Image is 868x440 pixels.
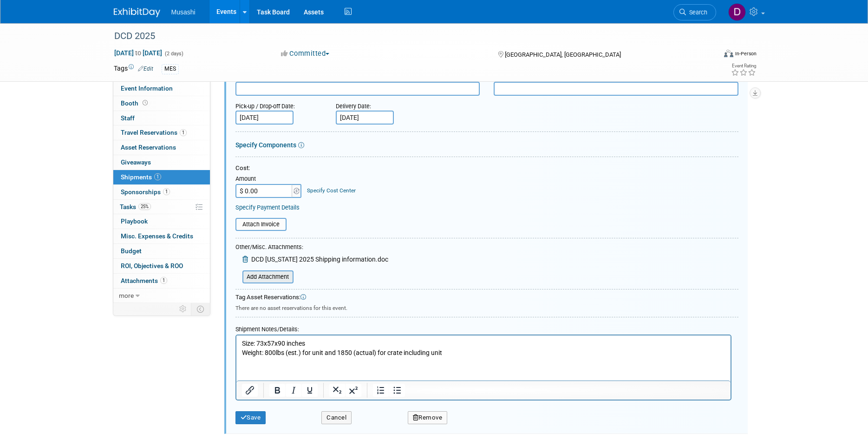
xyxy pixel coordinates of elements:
span: Asset Reservations [121,144,176,151]
a: Asset Reservations [113,140,210,155]
button: Bullet list [389,384,405,397]
button: Save [235,411,266,424]
a: Booth [113,96,210,111]
span: 1 [180,129,187,136]
span: 25% [138,203,151,210]
a: more [113,289,210,303]
span: Sponsorships [121,188,170,196]
td: Personalize Event Tab Strip [175,303,191,315]
a: ROI, Objectives & ROO [113,259,210,273]
a: Shipments1 [113,170,210,184]
button: Underline [302,384,318,397]
span: [GEOGRAPHIC_DATA], [GEOGRAPHIC_DATA] [505,51,621,58]
span: Booth [121,99,150,107]
span: Shipments [121,173,161,181]
div: Shipment Notes/Details: [235,321,731,335]
span: 1 [160,277,167,284]
a: Search [673,4,716,20]
td: Toggle Event Tabs [191,303,210,315]
a: Travel Reservations1 [113,125,210,140]
div: Event Format [661,48,757,62]
span: Playbook [121,217,148,225]
button: Numbered list [373,384,389,397]
img: ExhibitDay [114,8,160,17]
button: Committed [278,49,333,59]
a: Misc. Expenses & Credits [113,229,210,243]
span: 1 [163,188,170,195]
span: DCD [US_STATE] 2025 Shipping information.doc [251,256,388,263]
div: DCD 2025 [111,28,702,45]
a: Playbook [113,214,210,229]
div: Tag Asset Reservations: [235,293,738,302]
div: Pick-up / Drop-off Date: [235,98,322,111]
td: Tags [114,64,153,74]
span: Misc. Expenses & Credits [121,232,193,240]
div: In-Person [735,50,757,57]
iframe: Rich Text Area. Press ALT-0 for help. [236,335,731,381]
img: Format-Inperson.png [724,50,733,57]
span: (2 days) [164,51,183,57]
div: Cost: [235,164,738,173]
a: Specify Cost Center [307,187,356,194]
span: Tasks [120,203,151,210]
button: Cancel [321,411,352,424]
div: Delivery Date: [336,98,451,111]
div: MES [162,64,179,74]
span: [DATE] [DATE] [114,49,163,57]
div: There are no asset reservations for this event. [235,302,738,312]
a: Tasks25% [113,200,210,214]
a: Budget [113,244,210,258]
button: Subscript [329,384,345,397]
span: Musashi [171,8,196,16]
span: Event Information [121,85,173,92]
span: Attachments [121,277,167,284]
span: ROI, Objectives & ROO [121,262,183,269]
a: Specify Components [235,141,296,149]
span: to [134,49,143,57]
div: Event Rating [731,64,756,68]
span: more [119,292,134,299]
button: Remove [408,411,448,424]
a: Edit [138,66,153,72]
span: Travel Reservations [121,129,187,136]
button: Insert/edit link [242,384,258,397]
span: Budget [121,247,142,255]
span: 1 [154,173,161,180]
img: Daniel Agar [728,3,746,21]
span: Staff [121,114,135,122]
button: Superscript [346,384,361,397]
a: Attachments1 [113,274,210,288]
div: Amount [235,175,303,184]
div: Other/Misc. Attachments: [235,243,388,254]
a: Staff [113,111,210,125]
span: Search [686,9,707,16]
span: Booth not reserved yet [141,99,150,106]
a: Giveaways [113,155,210,170]
a: Sponsorships1 [113,185,210,199]
a: Specify Payment Details [235,204,300,211]
button: Bold [269,384,285,397]
a: Event Information [113,81,210,96]
button: Italic [286,384,301,397]
span: Giveaways [121,158,151,166]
